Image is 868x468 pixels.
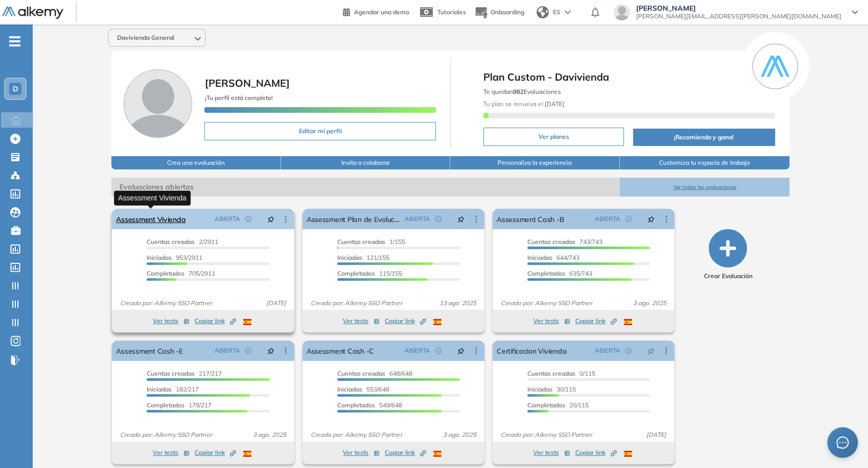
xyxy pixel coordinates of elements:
[450,211,472,227] button: pushpin
[636,4,841,12] span: [PERSON_NAME]
[527,370,575,377] span: Cuentas creadas
[450,156,620,169] button: Personaliza la experiencia
[116,209,185,229] a: Assessment Vivienda
[147,401,184,409] span: Completados
[385,447,426,459] button: Copiar link
[343,315,380,327] button: Ver tests
[337,401,375,409] span: Completados
[457,347,464,355] span: pushpin
[533,447,570,459] button: Ver tests
[513,88,524,95] b: 982
[116,430,216,439] span: Creado por: Alkemy SSO Partner
[527,254,552,261] span: Iniciadas
[307,340,374,361] a: Assessment Cash -C
[204,94,272,102] span: ¡Tu perfil está completo!
[437,8,466,16] span: Tutoriales
[527,385,552,393] span: Iniciadas
[483,128,624,146] button: Ver planes
[147,385,172,393] span: Iniciadas
[483,100,565,108] span: Tu plan se renueva el
[527,269,592,277] span: 635/743
[260,211,282,227] button: pushpin
[595,346,620,355] span: ABIERTA
[116,299,216,308] span: Creado por: Alkemy SSO Partner
[527,370,595,377] span: 0/115
[215,214,240,224] span: ABIERTA
[147,269,215,277] span: 705/2911
[703,272,752,281] span: Crear Evaluación
[337,269,375,277] span: Completados
[267,215,274,223] span: pushpin
[575,447,617,459] button: Copiar link
[337,254,362,261] span: Iniciadas
[307,299,406,308] span: Creado por: Alkemy SSO Partner
[435,348,441,354] span: check-circle
[337,385,362,393] span: Iniciadas
[527,254,579,261] span: 644/743
[337,254,389,261] span: 121/155
[111,156,281,169] button: Crea una evaluación
[147,238,195,245] span: Cuentas creadas
[624,451,632,457] img: ESP
[575,315,617,327] button: Copiar link
[114,190,191,205] div: Assessment Vivienda
[337,385,389,393] span: 553/648
[153,315,190,327] button: Ver tests
[527,238,602,245] span: 743/743
[245,348,251,354] span: check-circle
[195,448,236,457] span: Copiar link
[625,348,631,354] span: check-circle
[147,269,184,277] span: Completados
[543,100,565,108] b: [DATE]
[640,342,662,359] button: pushpin
[433,451,441,457] img: ESP
[354,8,409,16] span: Agendar una demo
[527,385,576,393] span: 30/115
[153,447,190,459] button: Ver tests
[405,346,430,355] span: ABIERTA
[533,315,570,327] button: Ver tests
[307,430,406,439] span: Creado por: Alkemy SSO Partner
[245,216,251,222] span: check-circle
[147,370,222,377] span: 217/217
[439,430,480,439] span: 3 ago. 2025
[262,299,290,308] span: [DATE]
[337,238,405,245] span: 1/155
[450,342,472,359] button: pushpin
[483,69,775,85] span: Plan Custom - Davivienda
[642,430,670,439] span: [DATE]
[435,216,441,222] span: check-circle
[527,401,589,409] span: 20/115
[204,122,436,140] button: Editar mi perfil
[620,156,789,169] button: Customiza tu espacio de trabajo
[633,129,775,146] button: ¡Recomienda y gana!
[337,370,412,377] span: 648/648
[527,401,565,409] span: Completados
[147,254,172,261] span: Iniciadas
[636,12,841,20] span: [PERSON_NAME][EMAIL_ADDRESS][PERSON_NAME][DOMAIN_NAME]
[703,229,752,281] button: Crear Evaluación
[116,340,182,361] a: Assessment Cash -E
[337,370,385,377] span: Cuentas creadas
[111,178,620,196] span: Evaluaciones abiertas
[124,69,192,138] img: Foto de perfil
[624,319,632,325] img: ESP
[385,316,426,326] span: Copiar link
[497,209,564,229] a: Assessment Cash -B
[483,88,561,95] span: Te quedan Evaluaciones
[497,340,567,361] a: Certificacion Vivienda
[553,8,560,17] span: ES
[457,215,464,223] span: pushpin
[385,448,426,457] span: Copiar link
[147,254,202,261] span: 953/2911
[117,34,174,42] span: Davivienda General
[620,178,789,196] button: Ver todas las evaluaciones
[435,299,480,308] span: 13 ago. 2025
[405,214,430,224] span: ABIERTA
[281,156,451,169] button: Invita a colaborar
[243,451,251,457] img: ESP
[836,436,849,449] span: message
[575,316,617,326] span: Copiar link
[249,430,290,439] span: 3 ago. 2025
[433,319,441,325] img: ESP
